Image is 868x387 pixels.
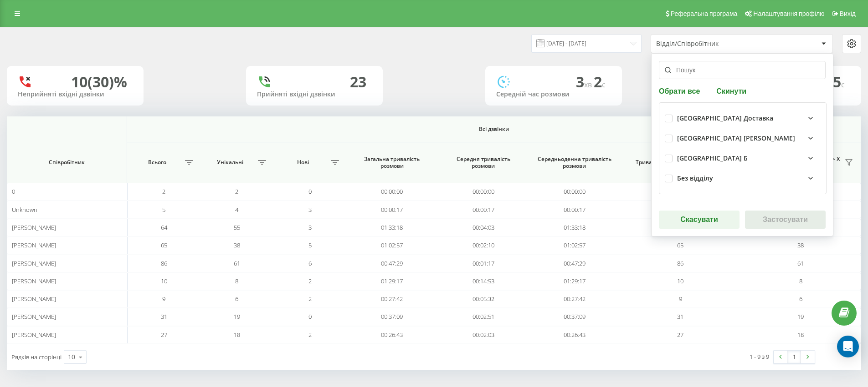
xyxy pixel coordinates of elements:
[677,277,683,285] span: 10
[234,223,240,231] span: 55
[529,183,620,201] td: 00:00:00
[346,236,437,254] td: 01:02:57
[584,80,594,90] span: хв
[437,219,529,236] td: 00:04:03
[346,272,437,290] td: 01:29:17
[161,331,167,339] span: 27
[659,211,740,229] button: Скасувати
[594,72,606,91] span: 2
[346,183,437,201] td: 00:00:00
[161,241,167,249] span: 65
[308,206,312,214] span: 3
[841,80,845,90] span: c
[346,290,437,308] td: 00:27:42
[799,295,802,303] span: 6
[12,295,56,303] span: [PERSON_NAME]
[12,259,56,267] span: [PERSON_NAME]
[257,90,372,98] div: Прийняті вхідні дзвінки
[656,40,765,48] div: Відділ/Співробітник
[168,126,820,133] span: Всі дзвінки
[17,159,117,166] span: Співробітник
[799,277,802,285] span: 8
[787,351,801,363] a: 1
[797,331,804,339] span: 18
[671,10,738,17] span: Реферальна програма
[308,259,312,267] span: 6
[308,331,312,339] span: 2
[437,183,529,201] td: 00:00:00
[346,308,437,326] td: 00:37:09
[162,187,165,196] span: 2
[12,277,56,285] span: [PERSON_NAME]
[235,277,238,285] span: 8
[529,236,620,254] td: 01:02:57
[234,259,240,267] span: 61
[308,277,312,285] span: 2
[12,206,37,214] span: Unknown
[677,175,713,182] div: Без відділу
[11,353,62,361] span: Рядків на сторінці
[71,73,127,90] div: 10 (30)%
[235,206,238,214] span: 4
[797,259,804,267] span: 61
[529,201,620,218] td: 00:00:17
[234,241,240,249] span: 38
[162,206,165,214] span: 5
[12,241,56,249] span: [PERSON_NAME]
[355,156,429,170] span: Загальна тривалість розмови
[529,290,620,308] td: 00:27:42
[538,156,611,170] span: Середньоденна тривалість розмови
[12,331,56,339] span: [PERSON_NAME]
[797,241,804,249] span: 38
[278,159,328,166] span: Нові
[679,295,682,303] span: 9
[677,241,683,249] span: 65
[714,86,749,95] button: Скинути
[529,308,620,326] td: 00:37:09
[797,312,804,321] span: 19
[659,61,826,79] input: Пошук
[529,254,620,272] td: 00:47:29
[346,201,437,218] td: 00:00:17
[205,159,255,166] span: Унікальні
[234,331,240,339] span: 18
[161,223,167,231] span: 64
[529,326,620,344] td: 00:26:43
[308,312,312,321] span: 0
[529,272,620,290] td: 01:29:17
[753,10,824,17] span: Налаштування профілю
[132,159,182,166] span: Всього
[825,72,845,91] span: 15
[745,211,826,229] button: Застосувати
[308,241,312,249] span: 5
[576,72,594,91] span: 3
[346,219,437,236] td: 01:33:18
[12,187,15,196] span: 0
[602,80,606,90] span: c
[12,223,56,231] span: [PERSON_NAME]
[18,90,133,98] div: Неприйняті вхідні дзвінки
[529,219,620,236] td: 01:33:18
[161,259,167,267] span: 86
[437,254,529,272] td: 00:01:17
[161,277,167,285] span: 10
[12,312,56,321] span: [PERSON_NAME]
[677,155,748,162] div: [GEOGRAPHIC_DATA] Б
[677,259,683,267] span: 86
[625,159,722,166] span: Тривалість розмови > Х сек.
[496,90,611,98] div: Середній час розмови
[161,312,167,321] span: 31
[235,295,238,303] span: 6
[437,290,529,308] td: 00:05:32
[68,352,75,362] div: 10
[437,308,529,326] td: 00:02:51
[235,187,238,196] span: 2
[308,223,312,231] span: 3
[437,272,529,290] td: 00:14:53
[234,312,240,321] span: 19
[677,115,773,122] div: [GEOGRAPHIC_DATA] Доставка
[659,86,703,95] button: Обрати все
[162,295,165,303] span: 9
[437,236,529,254] td: 00:02:10
[677,312,683,321] span: 31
